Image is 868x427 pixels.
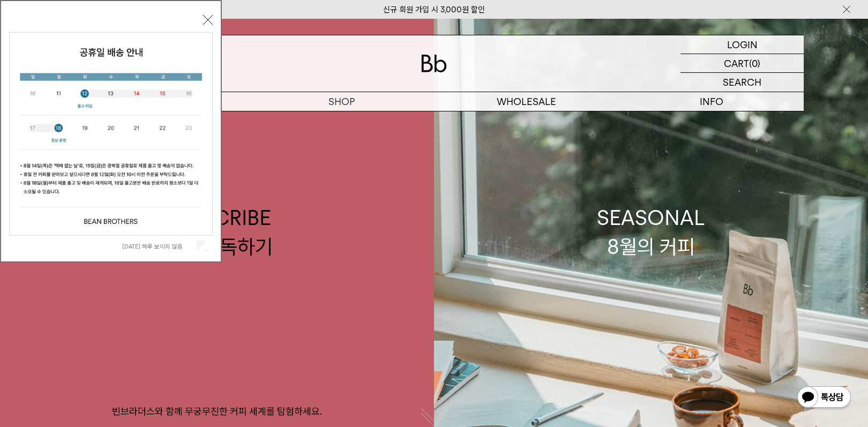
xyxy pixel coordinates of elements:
[680,35,804,54] a: LOGIN
[203,15,213,25] button: 닫기
[680,54,804,73] a: CART (0)
[723,73,761,92] p: SEARCH
[434,92,619,111] p: WHOLESALE
[619,92,804,111] p: INFO
[796,385,852,411] img: 카카오톡 채널 1:1 채팅 버튼
[749,54,760,72] p: (0)
[727,35,758,54] p: LOGIN
[724,54,749,72] p: CART
[421,55,447,72] img: 로고
[249,92,434,111] a: SHOP
[10,33,212,235] img: cb63d4bbb2e6550c365f227fdc69b27f_113810.jpg
[122,243,194,250] label: [DATE] 하루 보이지 않음
[597,204,705,260] div: SEASONAL 8월의 커피
[383,5,485,14] a: 신규 회원 가입 시 3,000원 할인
